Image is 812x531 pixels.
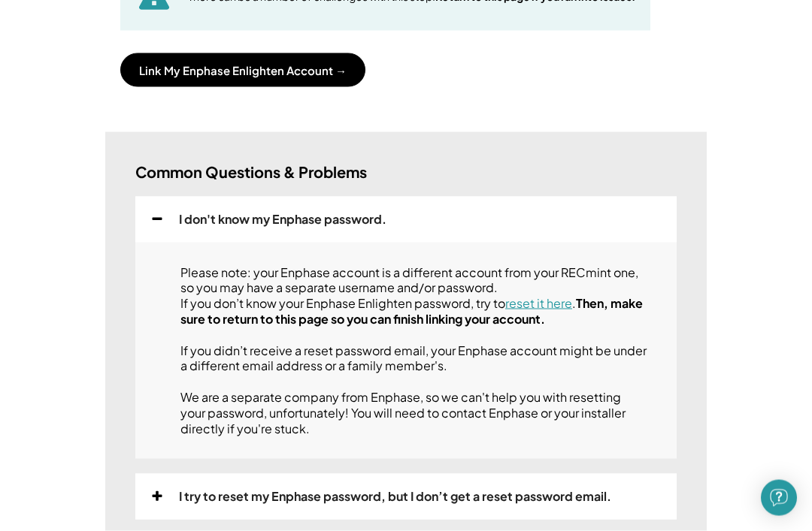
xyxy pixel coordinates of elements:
[120,53,365,87] button: Link My Enphase Enlighten Account →
[180,265,647,437] div: Please note: your Enphase account is a different account from your RECmint one, so you may have a...
[135,162,367,182] h3: Common Questions & Problems
[179,212,386,228] div: I don't know my Enphase password.
[505,295,572,311] a: reset it here
[761,480,797,516] div: Open Intercom Messenger
[179,489,611,505] div: I try to reset my Enphase password, but I don’t get a reset password email.
[180,295,645,327] strong: Then, make sure to return to this page so you can finish linking your account.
